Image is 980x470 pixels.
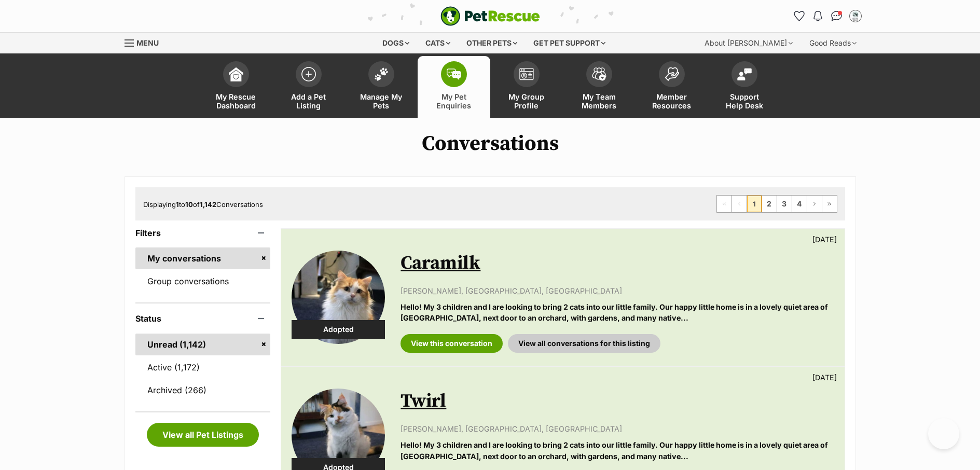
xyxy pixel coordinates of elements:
a: Twirl [401,390,446,413]
div: Dogs [375,33,417,53]
img: team-members-icon-5396bd8760b3fe7c0b43da4ab00e1e3bb1a5d9ba89233759b79545d2d3fc5d0d.svg [592,67,606,81]
p: Hello! My 3 children and I are looking to bring 2 cats into our little family. Our happy little h... [401,439,834,462]
span: My Team Members [576,92,623,110]
span: Member Resources [648,92,695,110]
ul: Account quick links [791,8,864,24]
a: Caramilk [401,252,480,275]
a: Menu [125,33,166,51]
img: dashboard-icon-eb2f2d2d3e046f16d808141f083e7271f6b2e854fb5c12c21221c1fb7104beca.svg [229,67,243,81]
img: help-desk-icon-fdf02630f3aa405de69fd3d07c3f3aa587a6932b1a1747fa1d2bba05be0121f9.svg [737,68,752,80]
span: Menu [136,38,159,47]
img: pet-enquiries-icon-7e3ad2cf08bfb03b45e93fb7055b45f3efa6380592205ae92323e6603595dc1f.svg [447,68,461,80]
img: logo-e224e6f780fb5917bec1dbf3a21bbac754714ae5b6737aabdf751b685950b380.svg [440,6,540,26]
img: manage-my-pets-icon-02211641906a0b7f246fdf0571729dbe1e7629f14944591b6c1af311fb30b64b.svg [374,67,389,81]
div: About [PERSON_NAME] [697,33,800,53]
img: member-resources-icon-8e73f808a243e03378d46382f2149f9095a855e16c252ad45f914b54edf8863c.svg [665,67,679,81]
span: Displaying to of Conversations [143,200,263,209]
nav: Pagination [716,195,837,213]
a: Active (1,172) [135,356,271,378]
a: Support Help Desk [708,56,781,118]
a: My Rescue Dashboard [200,56,272,118]
a: View this conversation [401,334,503,353]
a: Add a Pet Listing [272,56,345,118]
span: Add a Pet Listing [285,92,332,110]
a: Group conversations [135,270,271,292]
button: My account [847,8,864,24]
button: Notifications [810,8,826,24]
a: My Group Profile [490,56,563,118]
a: Member Resources [636,56,708,118]
a: Last page [822,196,837,212]
span: Page 1 [747,196,762,212]
strong: 1,142 [200,200,216,209]
div: Good Reads [802,33,864,53]
header: Filters [135,228,271,238]
p: [PERSON_NAME], [GEOGRAPHIC_DATA], [GEOGRAPHIC_DATA] [401,423,834,434]
a: View all conversations for this listing [508,334,660,353]
img: Belle Vie Animal Rescue profile pic [850,11,861,21]
a: View all Pet Listings [147,423,259,447]
a: Page 3 [777,196,792,212]
iframe: Help Scout Beacon - Open [928,418,959,449]
span: First page [717,196,731,212]
span: My Rescue Dashboard [213,92,259,110]
div: Get pet support [526,33,613,53]
a: Manage My Pets [345,56,418,118]
div: Adopted [292,320,385,339]
a: My Pet Enquiries [418,56,490,118]
img: group-profile-icon-3fa3cf56718a62981997c0bc7e787c4b2cf8bcc04b72c1350f741eb67cf2f40e.svg [519,68,534,80]
img: notifications-46538b983faf8c2785f20acdc204bb7945ddae34d4c08c2a6579f10ce5e182be.svg [813,11,822,21]
div: Other pets [459,33,524,53]
img: chat-41dd97257d64d25036548639549fe6c8038ab92f7586957e7f3b1b290dea8141.svg [831,11,842,21]
p: [PERSON_NAME], [GEOGRAPHIC_DATA], [GEOGRAPHIC_DATA] [401,285,834,296]
strong: 1 [176,200,179,209]
a: Page 4 [792,196,807,212]
span: Previous page [732,196,747,212]
a: My conversations [135,247,271,269]
header: Status [135,314,271,323]
div: Cats [418,33,458,53]
a: My Team Members [563,56,636,118]
span: My Group Profile [503,92,550,110]
a: Archived (266) [135,379,271,401]
span: Support Help Desk [721,92,768,110]
p: [DATE] [812,234,837,245]
a: Unread (1,142) [135,334,271,355]
p: [DATE] [812,372,837,383]
span: Manage My Pets [358,92,405,110]
a: Page 2 [762,196,777,212]
span: My Pet Enquiries [431,92,477,110]
strong: 10 [185,200,193,209]
a: PetRescue [440,6,540,26]
p: Hello! My 3 children and I are looking to bring 2 cats into our little family. Our happy little h... [401,301,834,324]
a: Next page [807,196,822,212]
a: Conversations [829,8,845,24]
a: Favourites [791,8,808,24]
img: Caramilk [292,251,385,344]
img: add-pet-listing-icon-0afa8454b4691262ce3f59096e99ab1cd57d4a30225e0717b998d2c9b9846f56.svg [301,67,316,81]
